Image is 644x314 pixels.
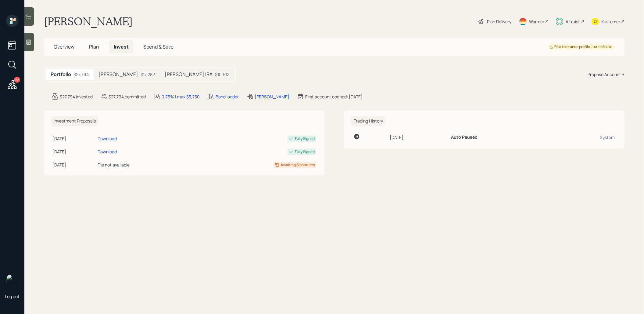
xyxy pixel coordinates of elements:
[54,43,74,50] span: Overview
[305,93,363,100] div: First account opened: [DATE]
[255,93,289,100] div: [PERSON_NAME]
[162,93,200,100] div: 0.75% | max $3,750
[601,18,620,25] div: Kustomer
[14,77,20,83] div: 22
[295,149,315,155] div: Fully Signed
[566,18,580,25] div: Altruist
[98,135,117,142] div: Download
[51,71,71,77] h5: Portfolio
[89,43,99,50] span: Plan
[52,162,95,168] div: [DATE]
[281,162,315,168] div: Awaiting Signatures
[5,294,20,299] div: Log out
[588,71,624,78] div: Propose Account +
[109,93,146,100] div: $27,794 committed
[216,93,239,100] div: Bond ladder
[52,148,95,155] div: [DATE]
[51,116,98,126] h6: Investment Proposals
[98,148,117,155] div: Download
[60,93,93,100] div: $27,794 invested
[215,71,229,78] div: $10,512
[6,274,18,286] img: treva-nostdahl-headshot.png
[529,18,544,25] div: Warmer
[143,43,174,50] span: Spend & Save
[487,18,511,25] div: Plan Delivery
[451,135,478,140] h6: Auto Paused
[52,135,95,142] div: [DATE]
[73,71,89,78] div: $27,794
[295,136,315,141] div: Fully Signed
[165,71,213,77] h5: [PERSON_NAME] IRA
[141,71,155,78] div: $17,282
[44,15,133,28] h1: [PERSON_NAME]
[98,162,191,168] div: File not available
[98,71,138,77] h5: [PERSON_NAME]
[351,116,385,126] h6: Trading History
[549,44,612,49] div: Risk tolerance profile is out of date
[390,134,446,141] div: [DATE]
[114,43,129,50] span: Invest
[554,134,615,141] div: System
